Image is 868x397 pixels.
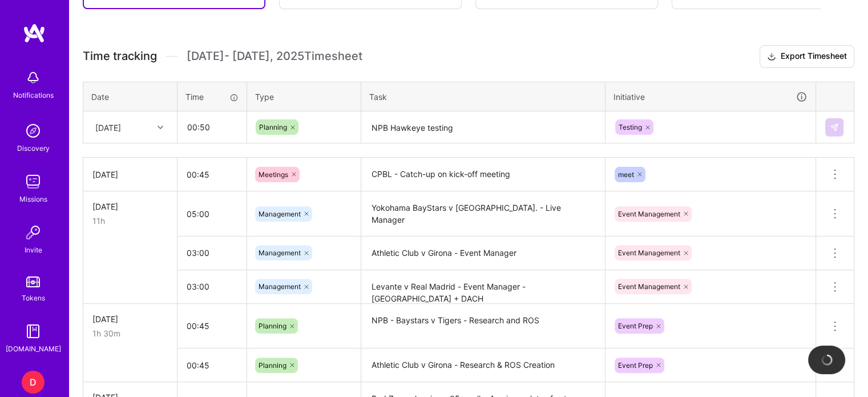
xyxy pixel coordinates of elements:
div: Discovery [17,142,50,154]
img: loading [821,354,833,366]
input: HH:MM [177,311,247,341]
span: Planning [259,322,286,330]
button: Export Timesheet [760,45,854,68]
div: Missions [19,193,47,205]
div: Time [185,91,239,103]
div: [DATE] [92,200,168,212]
img: Invite [22,221,45,244]
div: Tokens [22,292,45,304]
input: HH:MM [177,238,247,268]
i: icon Download [767,51,776,63]
span: Time tracking [83,49,157,63]
span: [DATE] - [DATE] , 2025 Timesheet [187,49,362,63]
input: HH:MM [177,350,247,380]
span: Testing [619,123,642,131]
span: Planning [259,361,286,370]
span: Event Prep [618,322,653,330]
textarea: NPB Hawkeye testing [362,113,604,143]
input: HH:MM [178,112,246,142]
div: [DOMAIN_NAME] [6,343,61,355]
div: D [22,371,45,394]
span: Management [259,210,301,218]
th: Task [361,82,605,111]
img: logo [23,23,46,43]
img: discovery [22,119,45,142]
span: Event Management [618,210,680,218]
img: Submit [830,123,839,132]
textarea: Athletic Club v Girona - Event Manager [362,238,604,269]
textarea: CPBL - Catch-up on kick-off meeting [362,159,604,190]
div: [DATE] [92,169,168,181]
i: icon Chevron [158,125,163,130]
a: D [19,371,47,394]
div: Notifications [13,89,54,101]
input: HH:MM [177,159,247,190]
span: meet [618,170,634,179]
div: 11h [92,215,168,227]
div: Initiative [613,90,808,103]
span: Event Management [618,248,680,257]
div: null [825,118,845,137]
input: HH:MM [177,271,247,302]
span: Management [259,248,301,257]
textarea: Levante v Real Madrid - Event Manager - [GEOGRAPHIC_DATA] + DACH [362,271,604,303]
img: bell [22,66,45,89]
input: HH:MM [177,199,247,229]
div: [DATE] [95,121,121,133]
span: Planning [259,123,287,131]
th: Date [83,82,177,111]
span: Management [259,282,301,291]
textarea: NPB - Baystars v Tigers - Research and ROS [362,305,604,348]
img: tokens [26,276,40,287]
span: Meetings [259,170,288,179]
span: Event Management [618,282,680,291]
img: teamwork [22,170,45,193]
textarea: Athletic Club v Girona - Research & ROS Creation [362,350,604,381]
th: Type [247,82,361,111]
div: Invite [25,244,42,256]
div: 1h 30m [92,327,168,339]
span: Event Prep [618,361,653,370]
img: guide book [22,320,45,343]
div: [DATE] [92,313,168,325]
textarea: Yokohama BayStars v [GEOGRAPHIC_DATA]. - Live Manager [362,193,604,235]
